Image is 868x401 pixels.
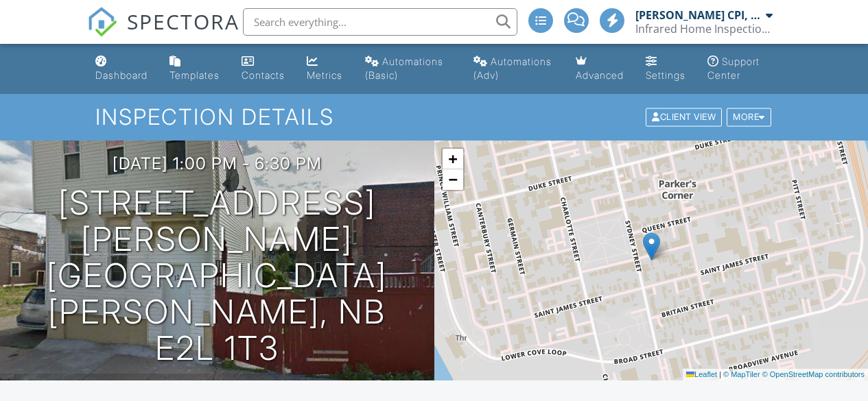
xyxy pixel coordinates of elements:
[640,49,691,88] a: Settings
[164,49,225,88] a: Templates
[127,7,239,36] span: SPECTORA
[473,56,552,81] div: Automations (Adv)
[576,69,624,81] div: Advanced
[570,49,629,88] a: Advanced
[702,49,779,88] a: Support Center
[113,154,322,173] h3: [DATE] 1:00 pm - 6:30 pm
[644,111,725,121] a: Client View
[90,49,153,88] a: Dashboard
[448,171,457,188] span: −
[443,149,463,169] a: Zoom in
[762,370,865,378] a: © OpenStreetMap contributors
[87,19,239,47] a: SPECTORA
[443,169,463,190] a: Zoom out
[243,8,517,36] input: Search everything...
[365,56,443,81] div: Automations (Basic)
[169,69,220,81] div: Templates
[646,69,685,81] div: Settings
[707,56,760,81] div: Support Center
[95,69,148,81] div: Dashboard
[307,69,342,81] div: Metrics
[468,49,559,88] a: Automations (Advanced)
[719,370,721,378] span: |
[727,108,771,127] div: More
[635,22,773,36] div: Infrared Home Inspections Inc.
[236,49,290,88] a: Contacts
[95,105,772,129] h1: Inspection Details
[22,185,412,366] h1: [STREET_ADDRESS][PERSON_NAME] [GEOGRAPHIC_DATA][PERSON_NAME], NB E2L 1T3
[360,49,457,88] a: Automations (Basic)
[87,7,117,37] img: The Best Home Inspection Software - Spectora
[301,49,349,88] a: Metrics
[242,69,285,81] div: Contacts
[635,8,762,22] div: [PERSON_NAME] CPI, Licensed Electrician
[448,150,457,167] span: +
[646,108,722,127] div: Client View
[686,370,717,378] a: Leaflet
[723,370,760,378] a: © MapTiler
[643,232,660,260] img: Marker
